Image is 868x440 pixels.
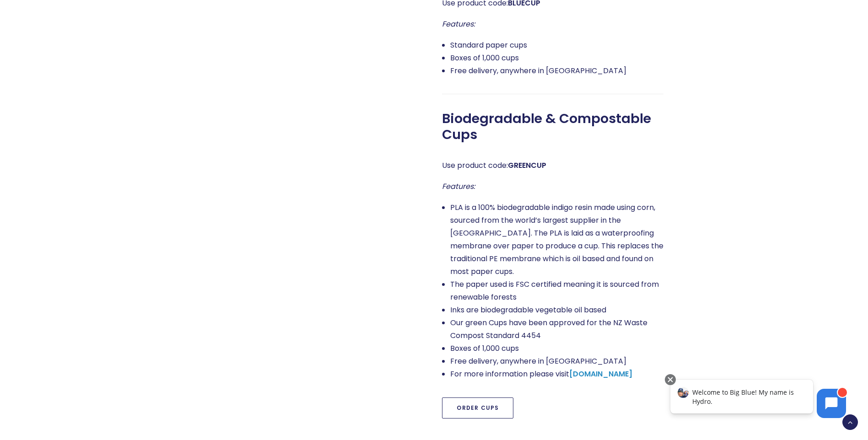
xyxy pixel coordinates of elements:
[569,369,632,379] a: [DOMAIN_NAME]
[442,397,513,419] a: Order Cups
[450,201,663,278] li: PLA is a 100% biodegradable indigo resin made using corn, sourced from the world’s largest suppli...
[450,278,663,304] li: The paper used is FSC certified meaning it is sourced from renewable forests
[450,39,663,52] li: Standard paper cups
[450,355,663,368] li: Free delivery, anywhere in [GEOGRAPHIC_DATA]
[450,317,663,342] li: Our green Cups have been approved for the NZ Waste Compost Standard 4454
[508,160,546,171] strong: GREENCUP
[661,372,855,427] iframe: Chatbot
[450,304,663,317] li: Inks are biodegradable vegetable oil based
[450,52,663,64] li: Boxes of 1,000 cups
[442,111,663,143] span: Biodegradable & Compostable Cups
[450,64,663,77] li: Free delivery, anywhere in [GEOGRAPHIC_DATA]
[442,159,663,172] p: Use product code:
[442,181,475,192] em: Features:
[450,342,663,355] li: Boxes of 1,000 cups
[442,19,475,29] em: Features:
[450,368,663,381] li: For more information please visit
